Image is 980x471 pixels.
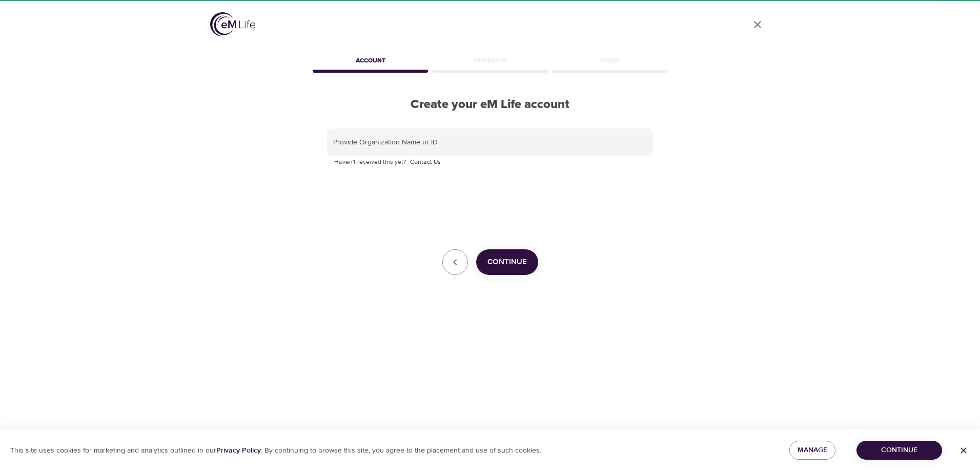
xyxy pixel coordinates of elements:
[216,446,261,455] a: Privacy Policy
[856,441,942,460] button: Continue
[789,441,835,460] button: Manage
[210,12,255,36] img: logo
[798,444,827,457] span: Manage
[311,97,669,112] h2: Create your eM Life account
[745,12,770,37] a: close
[476,249,538,275] button: Continue
[487,255,527,269] span: Continue
[410,157,441,167] a: Contact Us
[865,444,934,457] span: Continue
[334,157,646,167] p: Haven't received this yet?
